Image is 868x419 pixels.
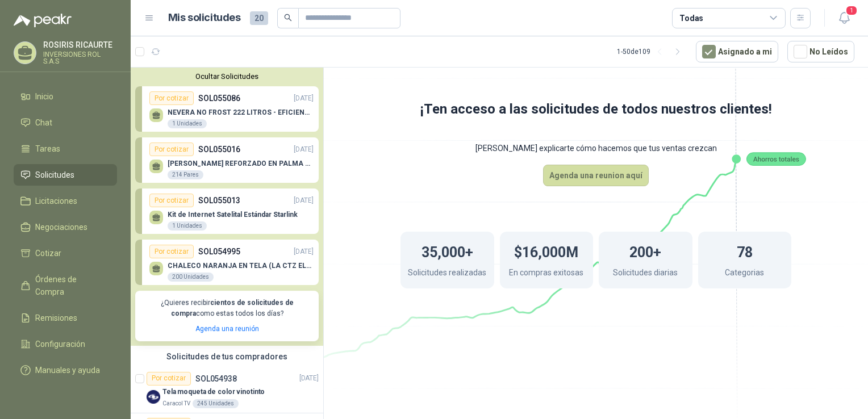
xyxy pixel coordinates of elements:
[135,240,319,285] a: Por cotizarSOL054995[DATE] CHALECO NARANJA EN TELA (LA CTZ ELEGIDA DEBE ENVIAR MUESTRA)200 Unidades
[14,333,117,355] a: Configuración
[514,238,578,263] h1: $16,000M
[135,72,319,81] button: Ocultar Solicitudes
[294,246,314,257] p: [DATE]
[543,165,649,186] button: Agenda una reunion aquí
[250,11,268,25] span: 20
[14,307,117,329] a: Remisiones
[35,90,53,103] span: Inicio
[14,216,117,238] a: Negociaciones
[14,242,117,264] a: Cotizar
[35,195,77,207] span: Licitaciones
[168,221,207,231] div: 1 Unidades
[845,5,858,16] span: 1
[35,247,61,259] span: Cotizar
[613,266,678,282] p: Solicitudes diarias
[193,399,239,408] div: 245 Unidades
[135,86,319,132] a: Por cotizarSOL055086[DATE] NEVERA NO FROST 222 LITROS - EFICIENCIA ENERGETICA A1 Unidades
[168,211,298,219] p: Kit de Internet Satelital Estándar Starlink
[629,238,661,263] h1: 200+
[195,325,259,333] a: Agenda una reunión
[195,375,237,383] p: SOL054938
[737,238,753,263] h1: 78
[168,10,241,26] h1: Mis solicitudes
[787,41,854,62] button: No Leídos
[509,266,583,282] p: En compras exitosas
[147,372,191,386] div: Por cotizar
[14,359,117,381] a: Manuales y ayuda
[168,119,207,128] div: 1 Unidades
[294,93,314,104] p: [DATE]
[35,116,52,129] span: Chat
[142,298,312,319] p: ¿Quieres recibir como estas todos los días?
[149,245,194,258] div: Por cotizar
[299,373,319,384] p: [DATE]
[14,86,117,107] a: Inicio
[168,170,203,179] div: 214 Pares
[131,346,323,367] div: Solicitudes de tus compradores
[162,399,190,408] p: Caracol TV
[14,138,117,160] a: Tareas
[198,143,240,156] p: SOL055016
[131,367,323,413] a: Por cotizarSOL054938[DATE] Company LogoTela moqueta de color vinotintoCaracol TV245 Unidades
[168,262,314,270] p: CHALECO NARANJA EN TELA (LA CTZ ELEGIDA DEBE ENVIAR MUESTRA)
[43,41,117,49] p: ROSIRIS RICAURTE
[43,51,117,65] p: INVERSIONES ROL S.A.S
[679,12,703,24] div: Todas
[131,68,323,346] div: Ocultar SolicitudesPor cotizarSOL055086[DATE] NEVERA NO FROST 222 LITROS - EFICIENCIA ENERGETICA ...
[35,143,60,155] span: Tareas
[135,137,319,183] a: Por cotizarSOL055016[DATE] [PERSON_NAME] REFORZADO EN PALMA ML214 Pares
[168,273,214,282] div: 200 Unidades
[149,143,194,156] div: Por cotizar
[35,338,85,350] span: Configuración
[149,194,194,207] div: Por cotizar
[617,43,687,61] div: 1 - 50 de 109
[168,108,314,116] p: NEVERA NO FROST 222 LITROS - EFICIENCIA ENERGETICA A
[14,164,117,186] a: Solicitudes
[14,190,117,212] a: Licitaciones
[294,195,314,206] p: [DATE]
[35,169,74,181] span: Solicitudes
[35,273,106,298] span: Órdenes de Compra
[35,364,100,376] span: Manuales y ayuda
[35,221,87,233] span: Negociaciones
[162,387,265,397] p: Tela moqueta de color vinotinto
[14,112,117,133] a: Chat
[168,160,314,167] p: [PERSON_NAME] REFORZADO EN PALMA ML
[408,266,486,282] p: Solicitudes realizadas
[135,188,319,234] a: Por cotizarSOL055013[DATE] Kit de Internet Satelital Estándar Starlink1 Unidades
[284,14,292,22] span: search
[198,92,240,104] p: SOL055086
[422,238,473,263] h1: 35,000+
[147,390,160,404] img: Company Logo
[198,245,240,258] p: SOL054995
[14,269,117,303] a: Órdenes de Compra
[696,41,778,62] button: Asignado a mi
[149,91,194,105] div: Por cotizar
[198,194,240,207] p: SOL055013
[294,144,314,155] p: [DATE]
[834,8,854,28] button: 1
[171,299,294,317] b: cientos de solicitudes de compra
[35,312,77,324] span: Remisiones
[14,14,72,27] img: Logo peakr
[725,266,764,282] p: Categorias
